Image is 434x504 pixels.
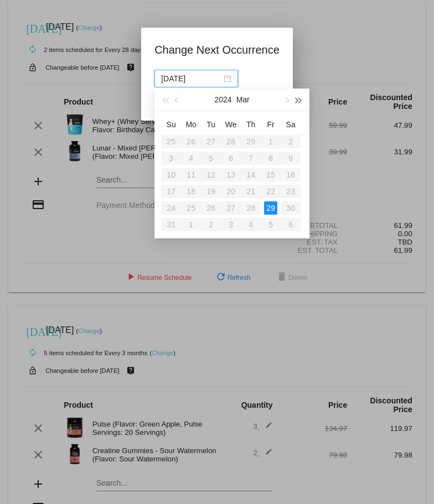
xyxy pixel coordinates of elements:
button: Previous month (PageUp) [172,89,184,111]
th: Tue [201,116,221,133]
td: 3/29/2024 [261,200,281,216]
input: Select date [161,72,221,85]
button: Next month (PageDown) [280,89,292,111]
button: 2024 [215,89,232,111]
th: Mon [181,116,201,133]
h1: Change Next Occurrence [154,41,280,59]
div: 29 [264,201,277,215]
th: Wed [221,116,241,133]
th: Thu [241,116,261,133]
button: Next year (Control + right) [293,89,305,111]
button: Last year (Control + left) [159,89,171,111]
th: Sun [161,116,181,133]
th: Fri [261,116,281,133]
button: Mar [236,89,250,111]
th: Sat [281,116,301,133]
